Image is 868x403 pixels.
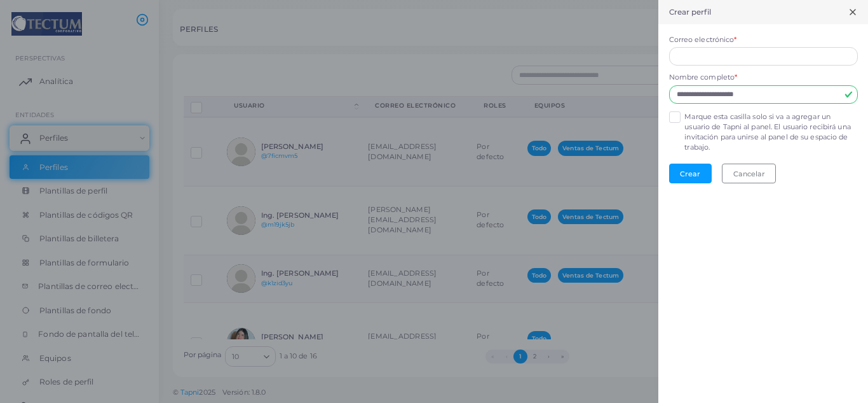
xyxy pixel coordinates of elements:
[722,164,776,183] button: Cancelar
[680,169,700,178] font: Crear
[669,8,711,17] font: Crear perfil
[733,169,765,178] font: Cancelar
[669,164,712,183] button: Crear
[669,73,735,81] font: Nombre completo
[684,112,851,152] font: Marque esta casilla solo si va a agregar un usuario de Tapni al panel. El usuario recibirá una in...
[669,35,735,44] font: Correo electrónico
